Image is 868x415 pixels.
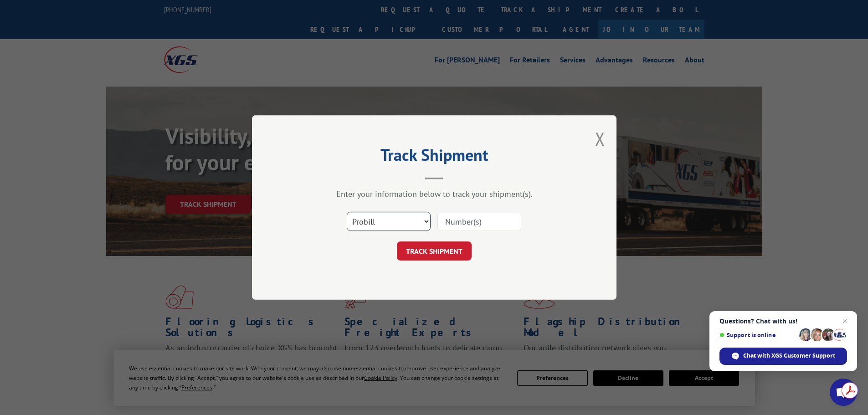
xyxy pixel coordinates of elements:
[298,189,571,199] div: Enter your information below to track your shipment(s).
[437,212,521,231] input: Number(s)
[719,332,796,338] span: Support is online
[719,348,847,365] div: Chat with XGS Customer Support
[719,318,847,325] span: Questions? Chat with us!
[839,316,850,327] span: Close chat
[830,379,857,406] div: Open chat
[298,149,571,166] h2: Track Shipment
[397,241,472,261] button: TRACK SHIPMENT
[743,352,835,360] span: Chat with XGS Customer Support
[595,127,605,151] button: Close modal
